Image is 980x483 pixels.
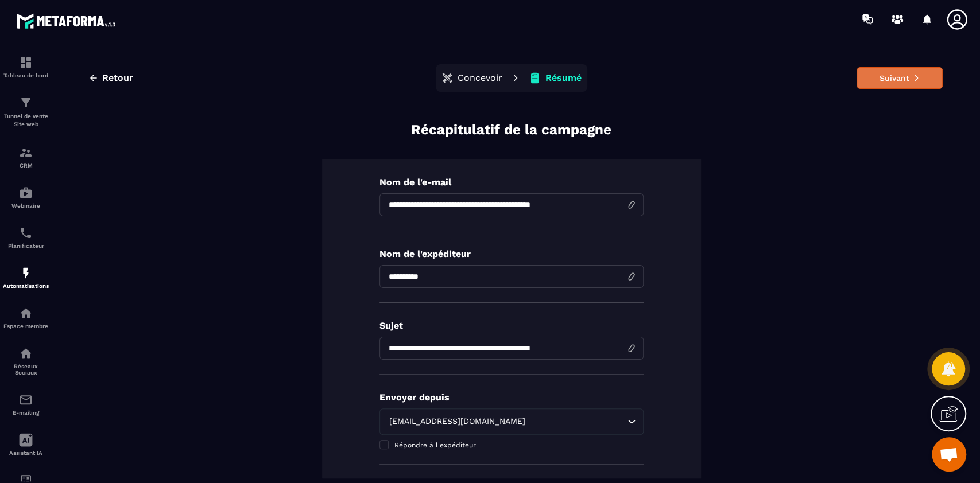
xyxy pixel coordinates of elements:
img: formation [19,146,33,159]
p: Envoyer depuis [379,392,644,403]
button: Résumé [525,67,585,89]
p: E-mailing [3,410,49,416]
a: emailemailE-mailing [3,384,49,424]
p: Tunnel de vente Site web [3,112,49,128]
p: CRM [3,162,49,169]
a: formationformationTableau de bord [3,47,49,87]
a: schedulerschedulerPlanificateur [3,217,49,258]
p: Tableau de bord [3,72,49,79]
img: scheduler [19,226,33,240]
img: formation [19,56,33,69]
p: Réseaux Sociaux [3,363,49,376]
p: Automatisations [3,283,49,289]
p: Concevoir [458,72,502,84]
p: Récapitulatif de la campagne [411,120,611,139]
p: Nom de l'expéditeur [379,248,644,259]
p: Assistant IA [3,450,49,456]
p: Résumé [545,72,582,84]
p: Webinaire [3,202,49,209]
span: Répondre à l'expéditeur [394,441,476,449]
p: Espace membre [3,323,49,329]
img: automations [19,306,33,320]
div: Search for option [379,408,644,435]
a: formationformationCRM [3,137,49,177]
button: Concevoir [438,67,506,89]
a: automationsautomationsEspace membre [3,298,49,338]
a: automationsautomationsWebinaire [3,177,49,217]
a: automationsautomationsAutomatisations [3,258,49,298]
img: email [19,393,33,407]
button: Suivant [857,67,943,89]
a: social-networksocial-networkRéseaux Sociaux [3,338,49,384]
span: [EMAIL_ADDRESS][DOMAIN_NAME] [387,415,528,428]
img: automations [19,266,33,280]
div: Ouvrir le chat [932,437,966,472]
img: formation [19,96,33,110]
button: Retour [80,68,142,88]
a: formationformationTunnel de vente Site web [3,87,49,137]
p: Sujet [379,320,644,331]
a: Assistant IA [3,424,49,465]
input: Search for option [528,415,625,428]
span: Retour [102,72,133,84]
p: Planificateur [3,243,49,249]
img: automations [19,186,33,200]
p: Nom de l'e-mail [379,177,644,188]
img: social-network [19,346,33,360]
img: logo [16,10,119,32]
